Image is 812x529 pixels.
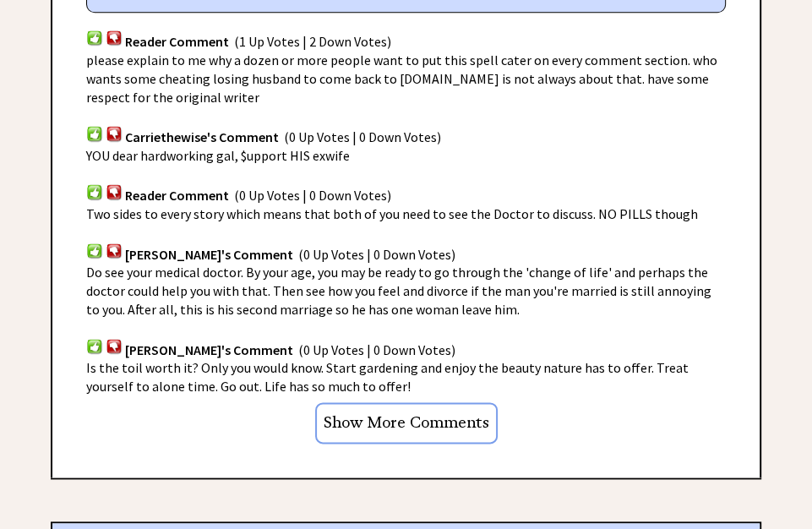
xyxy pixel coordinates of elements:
img: votup.png [86,30,103,46]
span: Carriethewise's Comment [125,128,279,145]
img: votdown.png [106,338,123,354]
span: [PERSON_NAME]'s Comment [125,341,293,357]
span: (0 Up Votes | 0 Down Votes) [298,341,455,357]
span: (1 Up Votes | 2 Down Votes) [234,32,391,49]
img: votup.png [86,125,103,141]
img: votup.png [86,243,103,259]
span: Reader Comment [125,32,229,49]
img: votup.png [86,183,103,199]
span: [PERSON_NAME]'s Comment [125,245,293,262]
input: Show More Comments [315,402,498,444]
img: votdown.png [106,183,123,199]
span: YOU dear hardworking gal, $upport HIS exwife [86,147,350,164]
span: Reader Comment [125,187,229,204]
img: votup.png [86,338,103,354]
span: (0 Up Votes | 0 Down Votes) [298,245,455,262]
img: votdown.png [106,125,123,141]
span: (0 Up Votes | 0 Down Votes) [284,128,441,145]
span: Two sides to every story which means that both of you need to see the Doctor to discuss. NO PILLS... [86,205,698,222]
img: votdown.png [106,243,123,259]
span: (0 Up Votes | 0 Down Votes) [234,187,391,204]
img: votdown.png [106,30,123,46]
span: please explain to me why a dozen or more people want to put this spell cater on every comment sec... [86,52,717,106]
span: Is the toil worth it? Only you would know. Start gardening and enjoy the beauty nature has to off... [86,359,689,395]
span: Do see your medical doctor. By your age, you may be ready to go through the 'change of life' and ... [86,264,711,318]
